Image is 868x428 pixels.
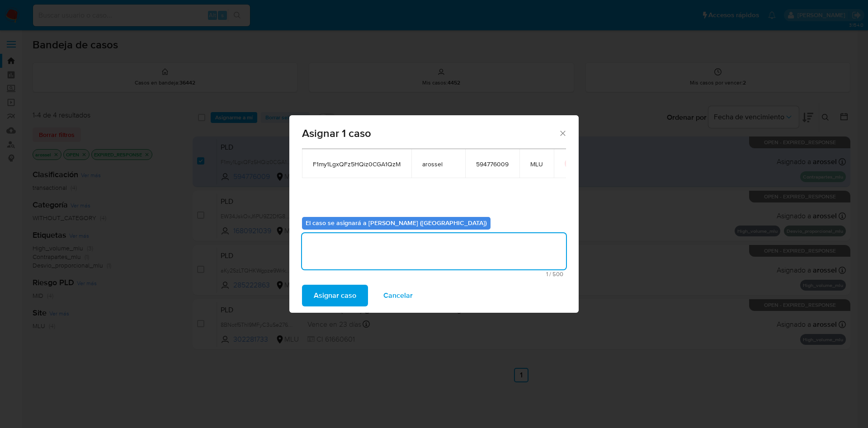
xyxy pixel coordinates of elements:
div: assign-modal [289,115,579,313]
span: Asignar caso [314,286,356,306]
button: Asignar caso [302,285,368,306]
span: Máximo 500 caracteres [305,271,563,277]
b: El caso se asignará a [PERSON_NAME] ([GEOGRAPHIC_DATA]) [306,218,487,227]
button: Cerrar ventana [558,129,566,137]
span: Cancelar [383,286,413,306]
span: MLU [530,160,543,168]
span: F1my1LgxQFz5HQiz0CGA1QzM [313,160,401,168]
span: arossel [422,160,454,168]
button: icon-button [565,158,576,169]
span: 594776009 [476,160,509,168]
button: Cancelar [372,285,425,306]
span: Asignar 1 caso [302,128,558,139]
